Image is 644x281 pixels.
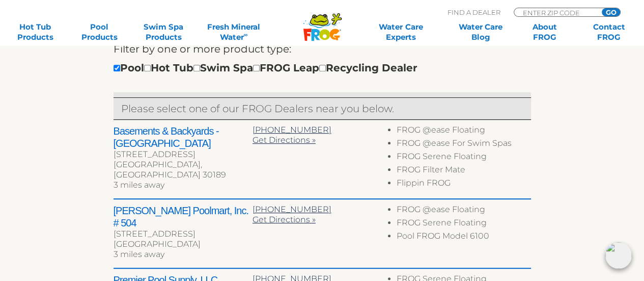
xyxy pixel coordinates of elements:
div: Pool Hot Tub Swim Spa FROG Leap Recycling Dealer [114,60,417,76]
div: [GEOGRAPHIC_DATA], [GEOGRAPHIC_DATA] 30189 [114,160,253,180]
a: PoolProducts [74,22,124,42]
li: FROG @ease Floating [397,125,530,138]
p: Find A Dealer [447,8,500,17]
span: 3 miles away [114,180,164,190]
div: [GEOGRAPHIC_DATA] [114,239,253,249]
a: [PHONE_NUMBER] [253,125,331,135]
div: [STREET_ADDRESS] [114,229,253,239]
li: FROG @ease Floating [397,205,530,218]
li: FROG Filter Mate [397,165,530,178]
span: 3 miles away [114,249,164,259]
p: Please select one of our FROG Dealers near you below. [121,100,523,117]
a: Hot TubProducts [10,22,60,42]
a: Swim SpaProducts [138,22,188,42]
h2: Basements & Backyards - [GEOGRAPHIC_DATA] [114,125,253,149]
img: openIcon [605,242,632,269]
a: AboutFROG [520,22,570,42]
a: Get Directions » [253,215,316,224]
a: Get Directions » [253,135,316,145]
h2: [PERSON_NAME] Poolmart, Inc. # 504 [114,205,253,229]
input: Zip Code Form [522,8,591,17]
div: [STREET_ADDRESS] [114,149,253,160]
label: Filter by one or more product type: [114,41,291,57]
a: [PHONE_NUMBER] [253,205,331,214]
sup: ∞ [244,31,248,38]
li: FROG Serene Floating [397,151,530,165]
a: Fresh MineralWater∞ [203,22,265,42]
li: Flippin FROG [397,178,530,191]
a: Water CareExperts [360,22,441,42]
a: Water CareBlog [456,22,506,42]
li: Pool FROG Model 6100 [397,231,530,244]
input: GO [602,8,620,16]
a: ContactFROG [584,22,634,42]
li: FROG Serene Floating [397,218,530,231]
li: FROG @ease For Swim Spas [397,138,530,151]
